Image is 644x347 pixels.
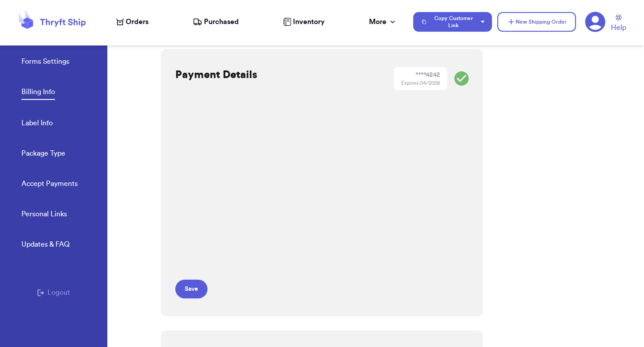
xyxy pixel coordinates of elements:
span: Purchased [204,17,239,27]
span: Help [611,22,626,33]
a: Help [611,15,626,33]
div: Updates & FAQ [21,239,70,250]
iframe: Bank search results [174,228,373,230]
a: Personal Links [21,209,67,221]
a: Inventory [283,17,325,27]
span: Orders [126,17,148,27]
a: Forms Settings [21,56,69,69]
a: Orders [116,17,148,27]
div: Expires: 04/2028 [401,79,440,87]
a: Updates & FAQ [21,239,70,252]
a: Billing Info [21,87,55,100]
button: Logout [37,287,70,298]
div: More [369,17,397,27]
a: Label Info [21,118,53,130]
span: Inventory [293,17,325,27]
iframe: To enrich screen reader interactions, please activate Accessibility in Grammarly extension settings [174,106,373,273]
button: Copy Customer Link [413,12,492,32]
button: New Shipping Order [497,12,576,32]
a: Purchased [193,17,239,27]
a: Package Type [21,148,65,161]
button: Save [175,280,208,298]
a: Accept Payments [21,178,78,191]
h2: Payment Details [175,68,257,82]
